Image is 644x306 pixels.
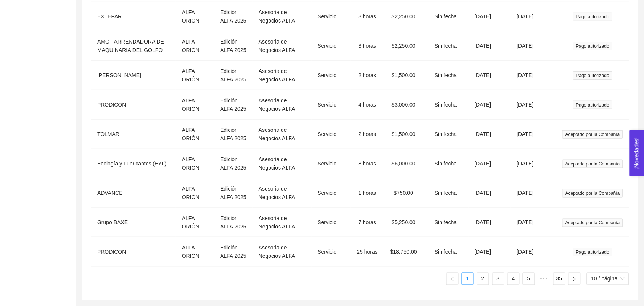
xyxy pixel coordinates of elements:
[423,31,469,61] td: Sin fecha
[91,90,176,120] td: PRODICON
[91,178,176,208] td: ADVANCE
[508,273,519,285] a: 4
[507,273,520,285] li: 4
[477,273,489,285] a: 2
[384,31,423,61] td: $2,250.00
[462,273,474,285] li: 1
[176,178,214,208] td: ALFA ORIÓN
[630,130,644,176] button: Open Feedback Widget
[176,2,214,31] td: ALFA ORIÓN
[562,130,623,139] span: Aceptado por la Compañía
[511,149,557,178] td: [DATE]
[312,31,351,61] td: Servicio
[253,90,312,120] td: Asesoria de Negocios ALFA
[469,178,511,208] td: [DATE]
[91,120,176,149] td: TOLMAR
[511,208,557,237] td: [DATE]
[214,149,253,178] td: Edición ALFA 2025
[554,273,565,285] a: 35
[562,219,623,227] span: Aceptado por la Compañía
[253,208,312,237] td: Asesoria de Negocios ALFA
[351,90,384,120] td: 4 horas
[384,208,423,237] td: $5,250.00
[469,2,511,31] td: [DATE]
[176,237,214,267] td: ALFA ORIÓN
[176,120,214,149] td: ALFA ORIÓN
[91,31,176,61] td: AMG - ARRENDADORA DE MAQUINARIA DEL GOLFO
[469,120,511,149] td: [DATE]
[312,149,351,178] td: Servicio
[469,90,511,120] td: [DATE]
[351,237,384,267] td: 25 horas
[573,42,612,50] span: Pago autorizado
[423,178,469,208] td: Sin fecha
[462,273,473,285] a: 1
[469,149,511,178] td: [DATE]
[573,13,612,21] span: Pago autorizado
[176,149,214,178] td: ALFA ORIÓN
[351,208,384,237] td: 7 horas
[214,120,253,149] td: Edición ALFA 2025
[214,90,253,120] td: Edición ALFA 2025
[253,178,312,208] td: Asesoria de Negocios ALFA
[312,120,351,149] td: Servicio
[469,237,511,267] td: [DATE]
[511,31,557,61] td: [DATE]
[568,273,581,285] button: right
[91,149,176,178] td: Ecología y Lubricantes (EYL).
[312,237,351,267] td: Servicio
[91,2,176,31] td: EXTEPAR
[384,120,423,149] td: $1,500.00
[91,61,176,90] td: [PERSON_NAME]
[176,31,214,61] td: ALFA ORIÓN
[253,2,312,31] td: Asesoria de Negocios ALFA
[176,208,214,237] td: ALFA ORIÓN
[351,61,384,90] td: 2 horas
[351,31,384,61] td: 3 horas
[477,273,489,285] li: 2
[384,61,423,90] td: $1,500.00
[423,61,469,90] td: Sin fecha
[423,2,469,31] td: Sin fecha
[573,71,612,80] span: Pago autorizado
[91,237,176,267] td: PRODICON
[511,120,557,149] td: [DATE]
[553,273,565,285] li: 35
[214,31,253,61] td: Edición ALFA 2025
[214,208,253,237] td: Edición ALFA 2025
[351,149,384,178] td: 8 horas
[511,237,557,267] td: [DATE]
[493,273,504,285] a: 3
[450,277,455,282] span: left
[312,208,351,237] td: Servicio
[214,61,253,90] td: Edición ALFA 2025
[384,2,423,31] td: $2,250.00
[523,273,535,285] a: 5
[568,273,581,285] li: Página siguiente
[523,273,535,285] li: 5
[384,90,423,120] td: $3,000.00
[253,120,312,149] td: Asesoria de Negocios ALFA
[511,178,557,208] td: [DATE]
[423,208,469,237] td: Sin fecha
[573,248,612,256] span: Pago autorizado
[573,101,612,109] span: Pago autorizado
[351,178,384,208] td: 1 horas
[384,149,423,178] td: $6,000.00
[469,61,511,90] td: [DATE]
[384,237,423,267] td: $18,750.00
[423,90,469,120] td: Sin fecha
[312,178,351,208] td: Servicio
[469,208,511,237] td: [DATE]
[587,273,629,285] div: tamaño de página
[423,149,469,178] td: Sin fecha
[591,273,625,285] span: 10 / página
[253,31,312,61] td: Asesoria de Negocios ALFA
[423,120,469,149] td: Sin fecha
[312,2,351,31] td: Servicio
[351,2,384,31] td: 3 horas
[214,2,253,31] td: Edición ALFA 2025
[511,2,557,31] td: [DATE]
[253,149,312,178] td: Asesoria de Negocios ALFA
[91,208,176,237] td: Grupo BAXE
